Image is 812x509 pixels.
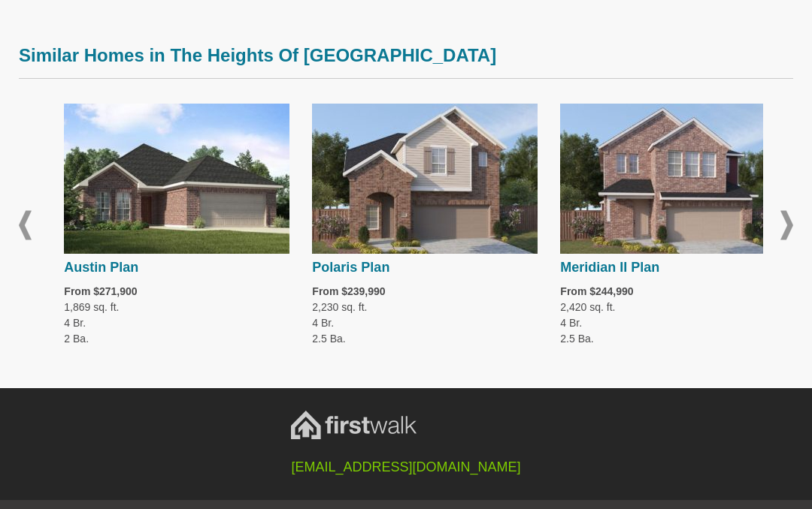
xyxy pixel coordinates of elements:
[312,260,389,275] a: Polaris Plan
[64,300,289,315] span: 1,869 sq. ft.
[19,34,793,79] h3: Similar Homes in The Heights Of [GEOGRAPHIC_DATA]
[560,260,659,275] a: Meridian II Plan
[64,331,289,347] span: 2 Ba.
[312,300,538,315] span: 2,230 sq. ft.
[291,411,417,439] img: FirstWalk
[312,331,538,347] span: 2.5 Ba.
[560,300,786,315] span: 2,420 sq. ft.
[64,284,289,300] span: From $271,900
[64,260,138,275] a: Austin Plan
[560,315,786,331] span: 4 Br.
[312,284,538,300] span: From $239,990
[560,284,786,300] span: From $244,990
[560,331,786,347] span: 2.5 Ba.
[291,459,520,474] a: [EMAIL_ADDRESS][DOMAIN_NAME]
[64,315,289,331] span: 4 Br.
[312,315,538,331] span: 4 Br.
